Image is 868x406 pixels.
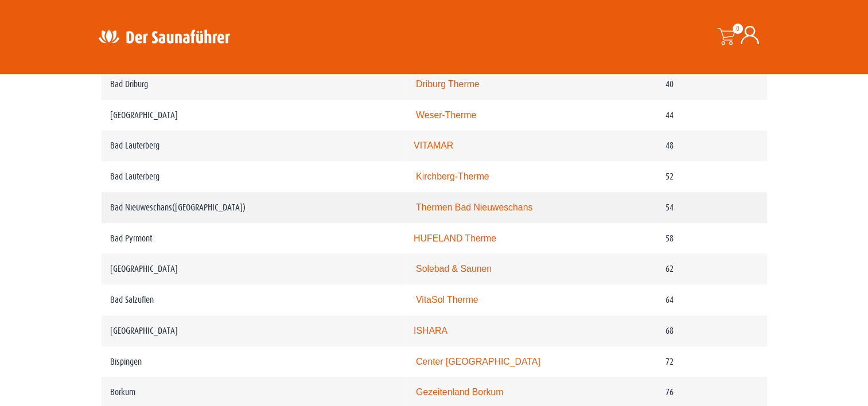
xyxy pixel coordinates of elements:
[416,171,489,181] a: Kirchberg-Therme
[102,130,406,161] td: Bad Lauterberg
[414,233,496,243] a: HUFELAND Therme
[102,69,406,100] td: Bad Driburg
[657,130,767,161] td: 48
[416,110,476,120] a: Weser-Therme
[416,357,540,366] a: Center [GEOGRAPHIC_DATA]
[657,100,767,131] td: 44
[416,79,480,89] a: Driburg Therme
[102,346,406,377] td: Bispingen
[657,346,767,377] td: 72
[416,202,532,212] a: Thermen Bad Nieuweschans
[657,69,767,100] td: 40
[102,253,406,284] td: [GEOGRAPHIC_DATA]
[414,140,453,150] a: VITAMAR
[102,192,406,223] td: Bad Nieuweschans([GEOGRAPHIC_DATA])
[657,253,767,284] td: 62
[102,284,406,315] td: Bad Salzuflen
[102,100,406,131] td: [GEOGRAPHIC_DATA]
[733,24,743,34] span: 0
[416,387,503,397] a: Gezeitenland Borkum
[657,284,767,315] td: 64
[102,223,406,254] td: Bad Pyrmont
[657,315,767,346] td: 68
[416,264,492,274] a: Solebad & Saunen
[414,326,447,335] a: ISHARA
[657,161,767,192] td: 52
[102,161,406,192] td: Bad Lauterberg
[102,315,406,346] td: [GEOGRAPHIC_DATA]
[416,295,478,304] a: VitaSol Therme
[657,192,767,223] td: 54
[657,223,767,254] td: 58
